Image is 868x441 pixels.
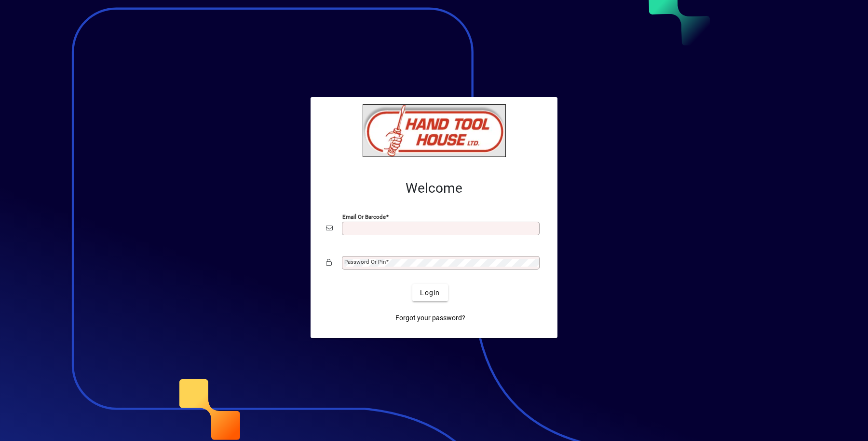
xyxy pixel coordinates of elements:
button: Login [412,284,448,301]
span: Login [420,288,440,298]
span: Forgot your password? [395,313,465,323]
mat-label: Email or Barcode [342,213,386,220]
a: Forgot your password? [392,309,469,327]
mat-label: Password or Pin [344,258,386,265]
h2: Welcome [326,180,542,197]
